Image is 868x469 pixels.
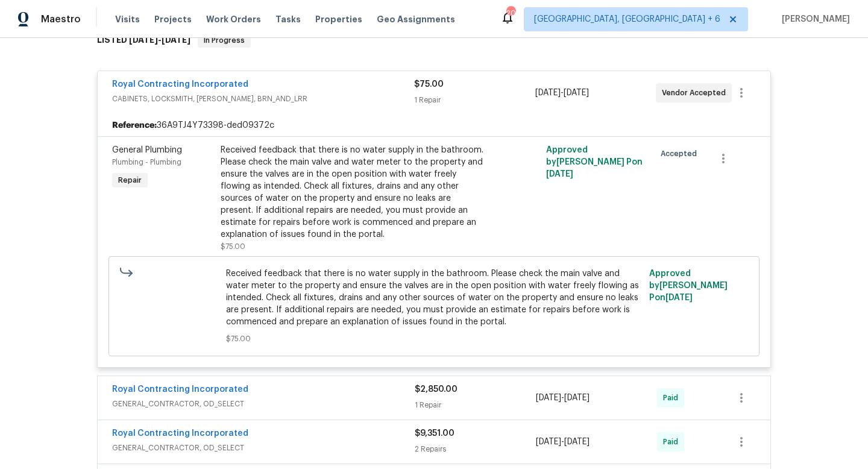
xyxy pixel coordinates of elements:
span: General Plumbing [112,146,182,154]
span: [DATE] [129,36,158,44]
span: - [129,36,190,44]
span: GENERAL_CONTRACTOR, OD_SELECT [112,398,415,410]
span: Paid [663,436,683,448]
span: $2,850.00 [415,385,458,394]
span: [DATE] [564,438,590,446]
span: GENERAL_CONTRACTOR, OD_SELECT [112,442,415,454]
span: Approved by [PERSON_NAME] P on [649,269,728,302]
span: Paid [663,392,683,404]
span: $75.00 [226,333,643,345]
span: [DATE] [665,294,693,302]
span: - [536,392,590,404]
a: Royal Contracting Incorporated [112,80,248,89]
span: [DATE] [536,394,561,402]
span: Repair [113,174,146,186]
a: Royal Contracting Incorporated [112,429,248,438]
span: Approved by [PERSON_NAME] P on [546,146,643,178]
div: Received feedback that there is no water supply in the bathroom. Please check the main valve and ... [221,144,485,241]
span: Tasks [275,15,301,24]
h6: LISTED [97,33,190,48]
span: Visits [115,13,140,25]
span: [DATE] [535,89,561,97]
span: - [536,436,590,448]
span: - [535,87,589,99]
span: Plumbing - Plumbing [112,159,181,166]
span: CABINETS, LOCKSMITH, [PERSON_NAME], BRN_AND_LRR [112,93,414,105]
span: Vendor Accepted [662,87,731,99]
span: Properties [315,13,362,25]
span: [DATE] [546,170,573,178]
a: Royal Contracting Incorporated [112,385,248,394]
span: [DATE] [536,438,561,446]
div: 2 Repairs [415,443,536,455]
span: Received feedback that there is no water supply in the bathroom. Please check the main valve and ... [226,268,643,328]
div: 1 Repair [414,94,535,106]
span: $9,351.00 [415,429,454,438]
span: Maestro [41,13,81,25]
span: $75.00 [221,243,245,250]
div: 36A9TJ4Y73398-ded09372c [98,115,770,136]
span: In Progress [199,34,250,46]
div: 201 [506,7,515,19]
span: [DATE] [162,36,190,44]
span: [GEOGRAPHIC_DATA], [GEOGRAPHIC_DATA] + 6 [534,13,720,25]
span: Accepted [661,148,702,160]
b: Reference: [112,119,157,131]
div: LISTED [DATE]-[DATE]In Progress [93,21,775,60]
span: Geo Assignments [377,13,455,25]
span: Work Orders [206,13,261,25]
span: Projects [154,13,192,25]
span: $75.00 [414,80,444,89]
div: 1 Repair [415,399,536,411]
span: [PERSON_NAME] [777,13,850,25]
span: [DATE] [564,394,590,402]
span: [DATE] [564,89,589,97]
